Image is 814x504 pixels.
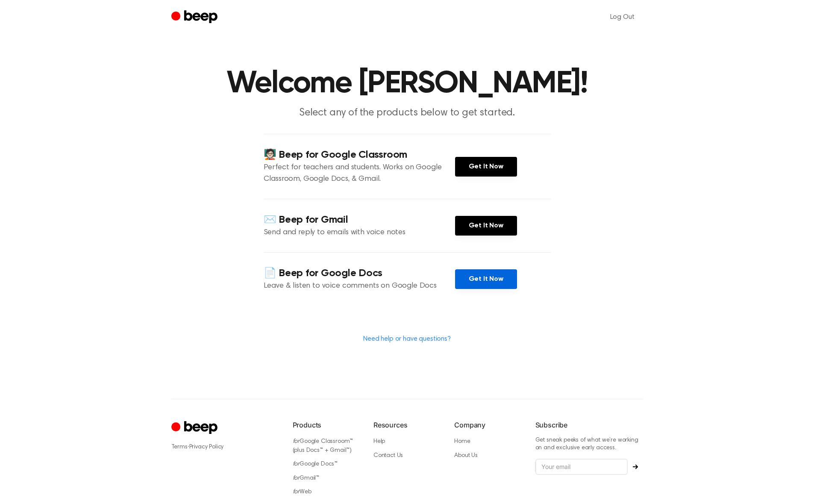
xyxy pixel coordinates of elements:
h6: Resources [373,420,441,430]
h6: Company [454,420,521,430]
a: Cruip [171,420,220,436]
i: for [293,439,300,445]
p: Perfect for teachers and students. Works on Google Classroom, Google Docs, & Gmail. [264,162,455,185]
h4: 📄 Beep for Google Docs [264,266,455,280]
a: Log Out [602,7,643,27]
a: forGoogle Docs™ [293,461,338,467]
a: Get It Now [455,216,517,236]
p: Get sneak peeks of what we’re working on and exclusive early access. [535,437,643,452]
h6: Subscribe [535,420,643,430]
a: Terms [171,444,188,450]
h6: Products [293,420,360,430]
h1: Welcome [PERSON_NAME]! [188,68,626,99]
p: Leave & listen to voice comments on Google Docs [264,280,455,292]
button: Subscribe [628,464,643,469]
a: Beep [171,9,220,26]
p: Select any of the products below to get started. [243,106,571,120]
a: Help [373,439,385,445]
a: forWeb [293,489,311,495]
a: Get It Now [455,269,517,289]
a: About Us [454,453,478,459]
div: · [171,442,279,451]
i: for [293,461,300,467]
p: Send and reply to emails with voice notes [264,227,455,239]
h4: 🧑🏻‍🏫 Beep for Google Classroom [264,148,455,162]
a: Privacy Policy [189,444,224,450]
a: Contact Us [373,453,403,459]
i: for [293,475,300,481]
a: Get It Now [455,157,517,177]
i: for [293,489,300,495]
a: Need help or have questions? [363,336,451,342]
h4: ✉️ Beep for Gmail [264,213,455,227]
a: forGmail™ [293,475,320,481]
input: Your email [535,459,628,475]
a: Home [454,439,470,445]
a: forGoogle Classroom™ (plus Docs™ + Gmail™) [293,439,353,454]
